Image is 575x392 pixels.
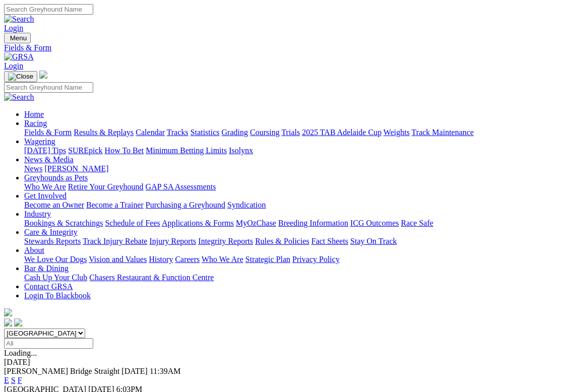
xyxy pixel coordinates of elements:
[146,201,225,209] a: Purchasing a Greyhound
[24,264,69,273] a: Bar & Dining
[4,61,23,70] a: Login
[412,128,474,137] a: Track Maintenance
[4,367,119,375] span: [PERSON_NAME] Bridge Straight
[89,255,147,264] a: Vision and Values
[4,358,571,367] div: [DATE]
[4,52,34,61] img: GRSA
[105,219,160,227] a: Schedule of Fees
[24,128,571,137] div: Racing
[222,128,248,137] a: Grading
[350,237,397,245] a: Stay On Track
[11,376,16,384] a: S
[4,71,37,82] button: Toggle navigation
[292,255,340,264] a: Privacy Policy
[24,255,571,264] div: About
[8,73,33,81] img: Close
[14,318,22,326] img: twitter.svg
[24,201,571,210] div: Get Involved
[39,71,47,79] img: logo-grsa-white.png
[44,164,108,173] a: [PERSON_NAME]
[146,146,227,155] a: Minimum Betting Limits
[175,255,200,264] a: Careers
[24,282,73,291] a: Contact GRSA
[68,146,102,155] a: SUREpick
[4,338,93,349] input: Select date
[24,119,47,127] a: Racing
[198,237,253,245] a: Integrity Reports
[4,24,23,32] a: Login
[24,201,84,209] a: Become an Owner
[24,146,571,155] div: Wagering
[68,182,144,191] a: Retire Your Greyhound
[24,273,571,282] div: Bar & Dining
[4,93,34,102] img: Search
[24,110,44,118] a: Home
[4,15,34,24] img: Search
[121,367,148,375] span: [DATE]
[4,376,9,384] a: E
[10,34,27,42] span: Menu
[227,201,266,209] a: Syndication
[4,318,12,326] img: facebook.svg
[24,237,81,245] a: Stewards Reports
[24,128,72,137] a: Fields & Form
[24,137,55,146] a: Wagering
[4,308,12,316] img: logo-grsa-white.png
[311,237,348,245] a: Fact Sheets
[350,219,399,227] a: ICG Outcomes
[18,376,22,384] a: F
[24,291,91,300] a: Login To Blackbook
[24,219,571,228] div: Industry
[190,128,220,137] a: Statistics
[4,33,31,43] button: Toggle navigation
[302,128,381,137] a: 2025 TAB Adelaide Cup
[255,237,309,245] a: Rules & Policies
[74,128,134,137] a: Results & Replays
[24,210,51,218] a: Industry
[24,146,66,155] a: [DATE] Tips
[24,182,571,191] div: Greyhounds as Pets
[24,246,44,254] a: About
[24,155,74,164] a: News & Media
[24,219,103,227] a: Bookings & Scratchings
[149,237,196,245] a: Injury Reports
[150,367,181,375] span: 11:39AM
[24,255,87,264] a: We Love Our Dogs
[236,219,276,227] a: MyOzChase
[24,191,67,200] a: Get Involved
[24,182,66,191] a: Who We Are
[86,201,144,209] a: Become a Trainer
[278,219,348,227] a: Breeding Information
[167,128,188,137] a: Tracks
[4,349,37,357] span: Loading...
[202,255,243,264] a: Who We Are
[4,82,93,93] input: Search
[146,182,216,191] a: GAP SA Assessments
[401,219,433,227] a: Race Safe
[24,273,87,282] a: Cash Up Your Club
[89,273,214,282] a: Chasers Restaurant & Function Centre
[245,255,290,264] a: Strategic Plan
[24,237,571,246] div: Care & Integrity
[24,228,78,236] a: Care & Integrity
[149,255,173,264] a: History
[4,43,571,52] a: Fields & Form
[24,164,42,173] a: News
[24,173,88,182] a: Greyhounds as Pets
[281,128,300,137] a: Trials
[229,146,253,155] a: Isolynx
[105,146,144,155] a: How To Bet
[83,237,147,245] a: Track Injury Rebate
[384,128,410,137] a: Weights
[162,219,234,227] a: Applications & Forms
[4,4,93,15] input: Search
[250,128,280,137] a: Coursing
[24,164,571,173] div: News & Media
[136,128,165,137] a: Calendar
